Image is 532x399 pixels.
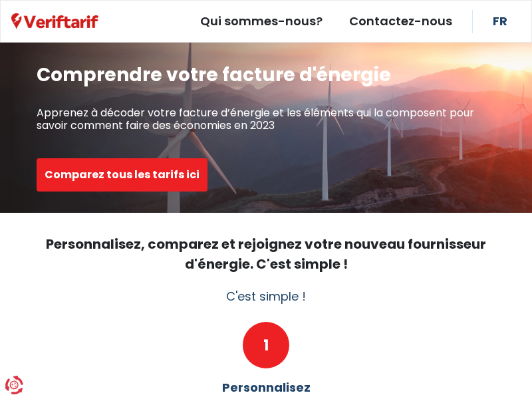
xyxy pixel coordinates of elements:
div: C'est simple ! [37,287,495,305]
div: 1 [243,322,289,368]
a: Veriftarif [11,13,98,30]
div: Personnalisez [222,378,311,396]
p: Apprenez à décoder votre facture d’énergie et les éléments qui la composent pour savoir comment f... [37,106,495,132]
button: Comparez tous les tarifs ici [37,158,207,192]
h1: Comprendre votre facture d'énergie [37,64,495,86]
h2: Personnalisez, comparez et rejoignez votre nouveau fournisseur d'énergie. C'est simple ! [37,234,495,274]
img: Veriftarif logo [11,13,98,30]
